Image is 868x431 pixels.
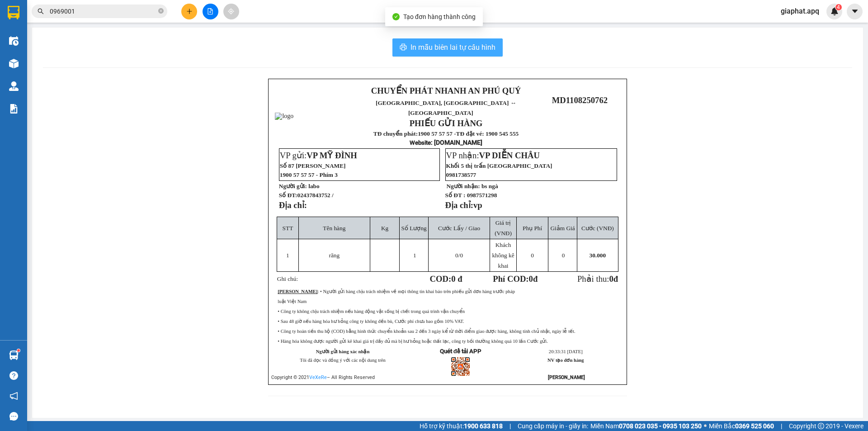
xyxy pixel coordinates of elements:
span: Cung cấp máy in - giấy in: [518,421,588,431]
span: question-circle [9,371,18,380]
strong: TĐ chuyển phát: [373,130,418,137]
span: aim [228,8,234,14]
span: • Công ty không chịu trách nhiệm nếu hàng động vật sống bị chết trong quá trình vận chuyển [278,309,465,314]
img: qr-code [560,107,599,146]
button: caret-down [847,4,863,19]
strong: Người nhận: [447,183,480,189]
span: 0 [455,252,458,259]
span: search [38,8,44,14]
span: [GEOGRAPHIC_DATA], [GEOGRAPHIC_DATA] ↔ [GEOGRAPHIC_DATA] [22,38,91,69]
span: 1 [413,252,416,259]
span: notification [9,392,18,400]
span: Ghi chú: [277,275,298,282]
button: aim [223,4,239,19]
span: plus [186,8,193,14]
span: Cước (VNĐ) [581,225,614,232]
span: check-circle [392,13,400,20]
img: logo-vxr [8,6,19,19]
span: Phải thu: [577,274,618,284]
span: VP DIỄN CHÂU [479,151,540,160]
span: : • Người gửi hàng chịu trách nhiệm về mọi thông tin khai báo trên phiếu gửi đơn hàng trước pháp ... [278,289,515,304]
span: răng [329,252,340,259]
span: Cước Lấy / Giao [438,225,480,232]
span: Hỗ trợ kỹ thuật: [420,421,503,431]
sup: 1 [17,349,20,352]
img: solution-icon [9,104,19,114]
span: VP gửi: [280,151,357,160]
span: close-circle [158,7,164,16]
input: Tìm tên, số ĐT hoặc mã đơn [50,6,156,16]
span: copyright [818,423,824,429]
strong: Địa chỉ: [279,200,307,210]
span: VP nhận: [446,151,540,160]
span: Khối 5 thị trấn [GEOGRAPHIC_DATA] [446,162,552,169]
span: Khách không kê khai [492,242,514,269]
strong: 1900 633 818 [464,422,503,430]
span: In mẫu biên lai tự cấu hình [410,42,495,53]
span: STT [283,225,293,232]
span: Phụ Phí [523,225,542,232]
span: • Hàng hóa không được người gửi kê khai giá trị đầy đủ mà bị hư hỏng hoặc thất lạc, công ty bồi t... [278,339,548,344]
span: 20:33:31 [DATE] [549,349,583,354]
strong: Số ĐT : [445,192,466,199]
span: đ [613,274,618,284]
strong: CHUYỂN PHÁT NHANH AN PHÚ QUÝ [371,86,521,95]
span: 1 [286,252,289,259]
strong: Số ĐT: [279,192,334,199]
img: icon-new-feature [830,7,839,15]
span: /0 [455,252,463,259]
span: 4 [837,4,840,10]
span: caret-down [851,7,859,15]
span: Số 87 [PERSON_NAME] [280,162,346,169]
span: 0 đ [451,274,462,284]
img: warehouse-icon [9,350,19,360]
span: 02437843752 / [297,192,333,199]
span: 0981738577 [446,171,476,178]
strong: Địa chỉ: [445,200,473,210]
span: 0 [529,274,533,284]
strong: : [DOMAIN_NAME] [410,139,482,146]
span: giaphat.apq [774,5,826,17]
button: plus [181,4,197,19]
strong: 0369 525 060 [735,422,774,430]
img: logo [275,113,293,120]
strong: CHUYỂN PHÁT NHANH AN PHÚ QUÝ [25,7,90,37]
span: printer [400,43,407,52]
span: | [509,421,511,431]
span: 0 [609,274,613,284]
strong: 0708 023 035 - 0935 103 250 [619,422,702,430]
span: [GEOGRAPHIC_DATA], [GEOGRAPHIC_DATA] ↔ [GEOGRAPHIC_DATA] [376,99,516,116]
strong: Người gửi hàng xác nhận [316,349,370,354]
span: | [781,421,782,431]
span: Giảm Giá [550,225,575,232]
span: • Công ty hoàn tiền thu hộ (COD) bằng hình thức chuyển khoản sau 2 đến 3 ngày kể từ thời điểm gia... [278,329,575,334]
span: MD1108250762 [552,95,608,105]
span: file-add [207,8,213,14]
span: Số Lượng [401,225,427,232]
strong: Người gửi: [279,183,307,189]
span: 1900 57 57 57 - Phím 3 [280,171,338,178]
strong: PHIẾU GỬI HÀNG [410,118,483,128]
strong: Phí COD: đ [493,274,538,284]
a: VeXeRe [309,374,327,380]
span: message [9,412,18,421]
span: Kg [381,225,388,232]
span: 0987571298 [467,192,497,199]
span: Copyright © 2021 – All Rights Reserved [271,374,375,380]
span: Tạo đơn hàng thành công [403,13,476,20]
span: Miền Bắc [709,421,774,431]
span: Giá trị (VNĐ) [495,219,512,237]
strong: COD: [430,274,462,284]
strong: TĐ đặt vé: 1900 545 555 [456,130,519,137]
strong: Quét để tải APP [440,348,481,355]
strong: 1900 57 57 57 - [418,130,456,137]
span: Website [410,139,431,146]
img: warehouse-icon [9,36,19,46]
img: warehouse-icon [9,59,19,68]
img: warehouse-icon [9,81,19,91]
span: Miền Nam [590,421,702,431]
span: 30.000 [590,252,606,259]
span: ⚪️ [704,424,707,428]
span: Tôi đã đọc và đồng ý với các nội dung trên [300,358,386,363]
span: 0 [531,252,534,259]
